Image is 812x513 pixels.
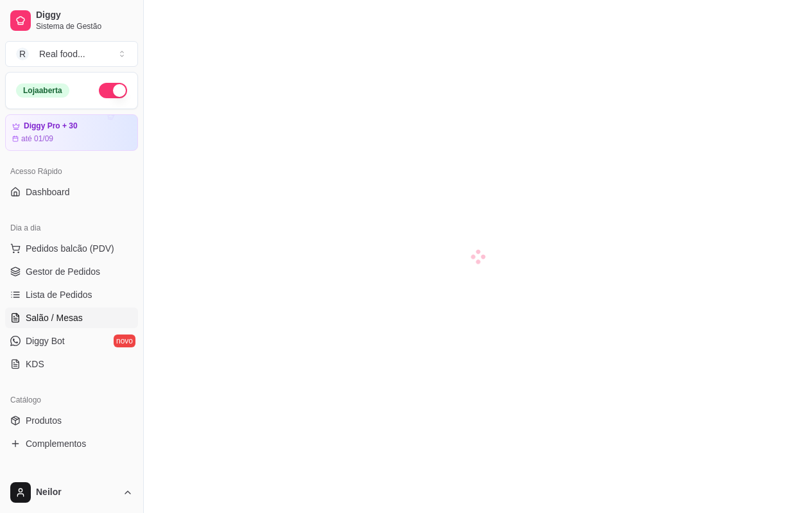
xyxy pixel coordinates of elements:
div: Acesso Rápido [5,161,138,182]
span: Lista de Pedidos [26,288,92,301]
span: Produtos [26,414,62,427]
span: Gestor de Pedidos [26,265,100,278]
span: Pedidos balcão (PDV) [26,242,114,255]
div: Catálogo [5,390,138,410]
a: Gestor de Pedidos [5,261,138,282]
article: até 01/09 [21,134,53,144]
a: KDS [5,354,138,374]
button: Alterar Status [99,83,127,98]
div: Loja aberta [16,83,69,98]
button: Pedidos balcão (PDV) [5,238,138,259]
span: Sistema de Gestão [36,21,133,31]
button: Select a team [5,41,138,67]
a: DiggySistema de Gestão [5,5,138,36]
a: Diggy Botnovo [5,331,138,351]
a: Produtos [5,410,138,431]
span: Dashboard [26,186,70,198]
a: Complementos [5,433,138,454]
span: KDS [26,358,44,370]
a: Lista de Pedidos [5,284,138,305]
a: Diggy Pro + 30até 01/09 [5,114,138,151]
a: Dashboard [5,182,138,202]
article: Diggy Pro + 30 [24,121,78,131]
div: Real food ... [39,48,85,60]
span: Diggy Bot [26,335,65,347]
a: Salão / Mesas [5,308,138,328]
span: Neilor [36,487,117,498]
button: Neilor [5,477,138,508]
span: Complementos [26,437,86,450]
span: Salão / Mesas [26,311,83,324]
span: R [16,48,29,60]
div: Dia a dia [5,218,138,238]
span: Diggy [36,10,133,21]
